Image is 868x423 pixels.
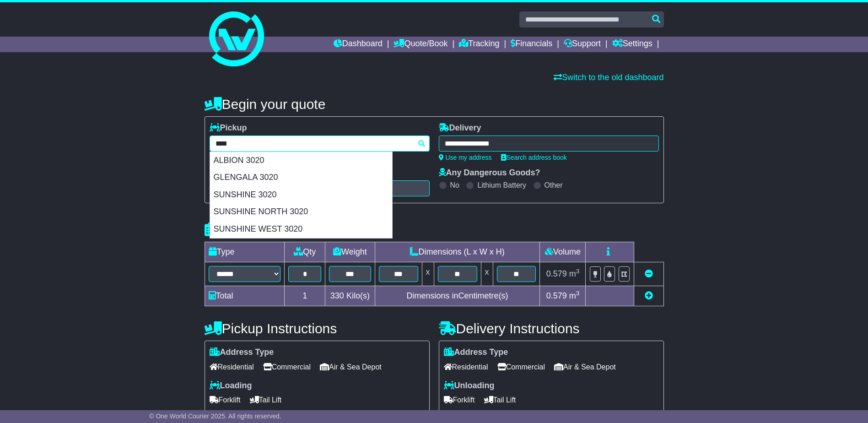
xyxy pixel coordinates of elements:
a: Use my address [439,154,492,161]
sup: 3 [576,290,580,297]
a: Settings [612,37,652,52]
label: Loading [210,381,252,391]
a: Add new item [645,291,653,300]
label: Other [545,181,563,190]
a: Switch to the old dashboard [554,73,663,82]
a: Dashboard [334,37,383,52]
label: No [450,181,459,190]
td: Dimensions in Centimetre(s) [375,286,540,306]
div: ALBION 3020 [210,152,392,169]
span: 330 [330,291,344,300]
span: Air & Sea Depot [554,360,616,374]
div: SUNSHINE WEST 3020 [210,221,392,238]
span: Forklift [444,393,475,407]
td: x [422,262,434,286]
h4: Delivery Instructions [439,321,664,336]
a: Support [564,37,601,52]
div: GLENGALA 3020 [210,169,392,186]
td: Weight [325,242,375,262]
td: Kilo(s) [325,286,375,306]
a: Remove this item [645,269,653,278]
label: Pickup [210,123,247,133]
span: Forklift [210,393,241,407]
span: Residential [210,360,254,374]
span: m [569,269,580,278]
label: Any Dangerous Goods? [439,168,540,178]
label: Lithium Battery [477,181,526,190]
span: m [569,291,580,300]
span: Air & Sea Depot [320,360,382,374]
sup: 3 [576,268,580,275]
h4: Pickup Instructions [205,321,430,336]
span: 0.579 [546,269,567,278]
a: Tracking [459,37,499,52]
div: SUNSHINE 3020 [210,186,392,204]
span: Commercial [497,360,545,374]
td: Qty [285,242,325,262]
span: Commercial [263,360,311,374]
a: Financials [511,37,552,52]
label: Address Type [210,347,274,358]
td: Type [205,242,285,262]
td: Volume [540,242,586,262]
td: Dimensions (L x W x H) [375,242,540,262]
td: x [481,262,493,286]
span: © One World Courier 2025. All rights reserved. [149,412,281,420]
h4: Package details | [205,222,319,237]
span: Residential [444,360,488,374]
label: Unloading [444,381,495,391]
label: Address Type [444,347,508,358]
span: Tail Lift [250,393,282,407]
h4: Begin your quote [205,97,664,112]
td: Total [205,286,285,306]
label: Delivery [439,123,481,133]
a: Quote/Book [394,37,447,52]
span: Tail Lift [484,393,516,407]
a: Search address book [501,154,567,161]
td: 1 [285,286,325,306]
span: 0.579 [546,291,567,300]
div: SUNSHINE NORTH 3020 [210,203,392,221]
